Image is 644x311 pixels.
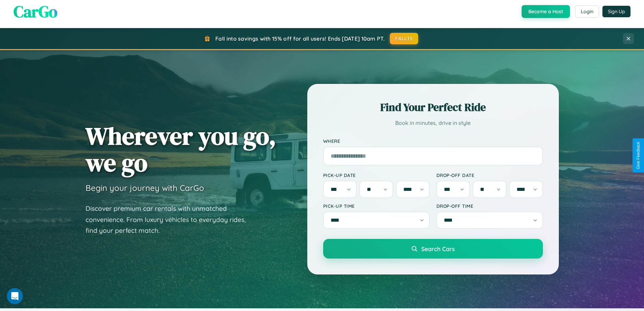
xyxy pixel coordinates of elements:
button: Sign Up [602,6,630,17]
p: Discover premium car rentals with unmatched convenience. From luxury vehicles to everyday rides, ... [86,203,255,236]
label: Pick-up Time [323,203,430,209]
button: Search Cars [323,239,543,259]
span: Fall into savings with 15% off for all users! Ends [DATE] 10am PT. [215,35,385,42]
label: Drop-off Date [436,172,543,178]
label: Pick-up Date [323,172,430,178]
span: Search Cars [421,245,455,252]
label: Drop-off Time [436,203,543,209]
h2: Find Your Perfect Ride [323,100,543,115]
button: Login [575,5,599,18]
label: Where [323,138,543,144]
button: FALL15 [390,33,418,44]
span: CarGo [14,0,57,23]
h3: Begin your journey with CarGo [86,183,204,193]
iframe: Intercom live chat [7,288,23,304]
div: Give Feedback [636,142,641,169]
h1: Wherever you go, we go [86,123,276,176]
p: Book in minutes, drive in style [323,118,543,128]
button: Become a Host [522,5,570,18]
